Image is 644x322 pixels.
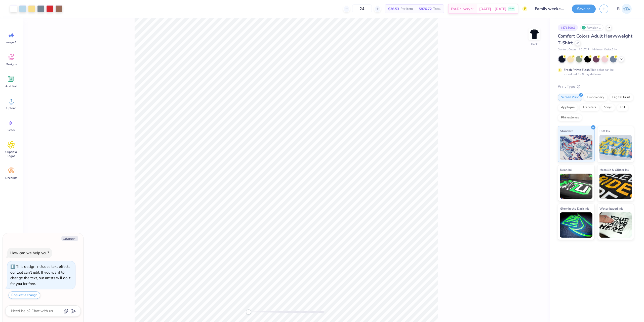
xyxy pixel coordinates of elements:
[560,206,589,211] span: Glow in the Dark Ink
[433,6,441,12] span: Total
[3,150,20,158] span: Clipart & logos
[509,7,514,11] span: Free
[579,48,589,52] span: # C1717
[6,106,16,110] span: Upload
[592,48,617,52] span: Minimum Order: 24 +
[580,24,603,31] div: Revision 1
[451,6,470,12] span: Est. Delivery
[560,167,572,172] span: Neon Ink
[6,62,17,66] span: Designs
[8,128,15,132] span: Greek
[599,206,623,211] span: Water based Ink
[5,84,17,88] span: Add Text
[617,104,628,111] div: Foil
[6,40,17,44] span: Image AI
[564,68,626,77] div: This color can be expedited for 5 day delivery.
[419,6,432,12] span: $876.72
[599,174,632,199] img: Metallic & Glitter Ink
[10,264,70,286] div: This design includes text effects our tool can't edit. If you want to change the text, our artist...
[609,94,633,101] div: Digital Print
[615,4,634,14] a: EJ
[558,94,582,101] div: Screen Print
[479,6,506,12] span: [DATE] - [DATE]
[246,309,251,314] div: Accessibility label
[558,84,634,89] div: Print Type
[599,135,632,160] img: Puff Ink
[560,128,573,134] span: Standard
[558,33,632,46] span: Comfort Colors Adult Heavyweight T-Shirt
[558,24,578,31] div: # 476500G
[622,4,632,14] img: Edgardo Jr
[599,167,629,172] span: Metallic & Glitter Ink
[5,176,17,180] span: Decorate
[601,104,615,111] div: Vinyl
[560,212,592,238] img: Glow in the Dark Ink
[560,174,592,199] img: Neon Ink
[9,292,40,299] button: Request a change
[579,104,599,111] div: Transfers
[10,250,49,255] div: How can we help you?
[531,42,538,46] div: Back
[531,4,568,14] input: Untitled Design
[617,6,620,12] span: EJ
[558,104,578,111] div: Applique
[599,212,632,238] img: Water based Ink
[352,4,372,13] input: – –
[400,6,413,12] span: Per Item
[584,94,608,101] div: Embroidery
[560,135,592,160] img: Standard
[529,29,539,39] img: Back
[599,128,610,134] span: Puff Ink
[572,5,596,13] button: Save
[564,68,590,72] strong: Fresh Prints Flash:
[558,114,582,121] div: Rhinestones
[388,6,399,12] span: $36.53
[61,236,78,241] button: Collapse
[558,48,576,52] span: Comfort Colors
